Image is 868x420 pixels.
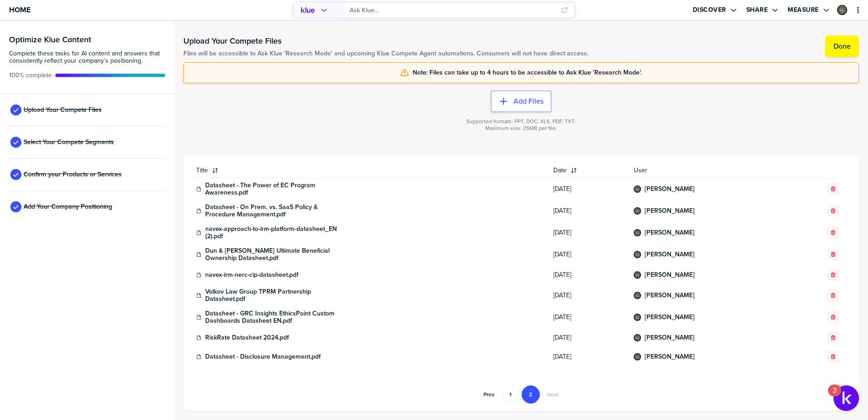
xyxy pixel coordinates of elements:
label: Done [833,42,851,51]
a: [PERSON_NAME] [645,229,695,236]
div: Lindsay Lawler [634,292,641,299]
div: Lindsay Lawler [634,251,641,258]
a: Volkov Law Group TPRM Partnership Datasheet.pdf [205,288,341,303]
img: 57d6dcb9b6d4b3943da97fe41573ba18-sml.png [635,230,640,235]
a: [PERSON_NAME] [645,334,695,341]
div: Lindsay Lawler [634,334,641,341]
h1: Upload Your Compete Files [183,35,588,46]
span: Select Your Compete Segments [24,139,114,146]
span: Note: Files can take up to 4 hours to be accessible to Ask Klue 'Research Mode'. [413,69,642,76]
img: 57d6dcb9b6d4b3943da97fe41573ba18-sml.png [635,186,640,192]
div: Lindsay Lawler [634,314,641,321]
span: [DATE] [553,334,622,341]
a: [PERSON_NAME] [645,251,695,258]
div: Lindsay Lawler [634,229,641,236]
span: [DATE] [553,185,622,193]
span: [DATE] [553,251,622,258]
div: Lindsay Lawler [634,271,641,279]
a: navex-irm-nerc-cip-datasheet.pdf [205,271,298,279]
button: Go to next page [542,385,564,404]
div: Lindsay Lawler [634,207,641,215]
div: Lindsay Lawler [634,353,641,360]
span: Home [9,6,30,14]
a: Dun & [PERSON_NAME] Ultimate Beneficial Ownership Datasheet.pdf [205,247,341,262]
img: 57d6dcb9b6d4b3943da97fe41573ba18-sml.png [635,335,640,340]
button: Title [191,163,548,178]
button: Open Resource Center, 3 new notifications [833,385,859,411]
span: [DATE] [553,353,622,360]
label: Share [746,6,768,14]
span: Title [196,167,208,174]
a: navex-approach-to-irm-platform-datasheet_EN (2).pdf [205,225,341,240]
button: Date [548,163,628,178]
button: Go to page 1 [502,385,520,404]
a: Datasheet - GRC Insights EthicsPoint Custom Dashboards Datasheet EN.pdf [205,310,341,325]
span: Date [553,167,567,174]
label: Measure [788,6,819,14]
input: Ask Klue... [350,3,555,18]
h3: Optimize Klue Content [9,35,165,44]
a: [PERSON_NAME] [645,353,695,360]
img: 57d6dcb9b6d4b3943da97fe41573ba18-sml.png [635,208,640,214]
span: [DATE] [553,207,622,215]
img: 57d6dcb9b6d4b3943da97fe41573ba18-sml.png [635,315,640,320]
a: [PERSON_NAME] [645,292,695,299]
img: 57d6dcb9b6d4b3943da97fe41573ba18-sml.png [635,354,640,360]
span: Active [9,72,52,79]
label: Discover [693,6,726,14]
a: [PERSON_NAME] [645,314,695,321]
span: [DATE] [553,314,622,321]
a: [PERSON_NAME] [645,271,695,279]
button: Go to previous page [478,385,500,404]
span: Confirm your Products or Services [24,171,122,178]
span: Add Your Company Positioning [24,203,112,210]
div: 3 [833,390,837,402]
span: Files will be accessible to Ask Klue 'Research Mode' and upcoming Klue Compete Agent automations.... [183,50,588,57]
nav: Pagination Navigation [477,385,565,404]
a: [PERSON_NAME] [645,207,695,215]
img: 57d6dcb9b6d4b3943da97fe41573ba18-sml.png [838,6,846,14]
a: [PERSON_NAME] [645,185,695,193]
span: Maximum size: 25MB per file. [485,125,557,132]
a: Regulatory Compliance Management for Global Whistleblowing Datasheet.pdf [205,370,341,385]
a: Datasheet - On Prem. vs. SaaS Policy & Procedure Management.pdf [205,204,341,218]
span: User [634,167,787,174]
img: 57d6dcb9b6d4b3943da97fe41573ba18-sml.png [635,272,640,278]
span: Upload Your Compete Files [24,106,102,114]
div: Lindsay Lawler [634,185,641,193]
span: [DATE] [553,229,622,236]
button: Add Files [491,90,552,112]
a: Datasheet - The Power of EC Program Awareness.pdf [205,182,341,196]
a: RiskRate Datasheet 2024.pdf [205,334,289,341]
button: Done [825,35,859,57]
span: [DATE] [553,292,622,299]
span: Complete these tasks for AI content and answers that consistently reflect your company’s position... [9,50,165,65]
img: 57d6dcb9b6d4b3943da97fe41573ba18-sml.png [635,252,640,257]
a: Datasheet - Disclosure Management.pdf [205,353,321,360]
img: 57d6dcb9b6d4b3943da97fe41573ba18-sml.png [635,293,640,298]
label: Add Files [513,97,543,106]
span: [DATE] [553,271,622,279]
span: Supported formats: PPT, DOC, XLS, PDF, TXT. [466,118,576,125]
div: Lindsay Lawler [837,5,847,15]
a: Edit Profile [836,4,848,16]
